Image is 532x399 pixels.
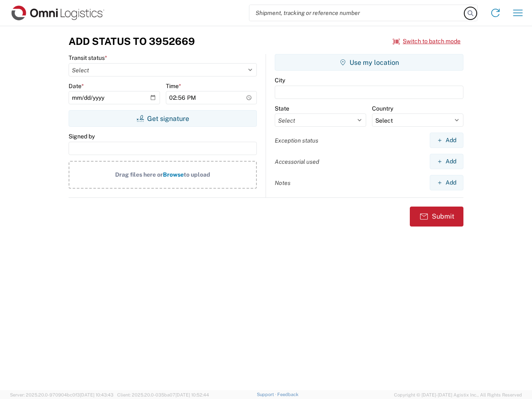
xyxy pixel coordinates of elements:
[166,82,181,90] label: Time
[184,171,210,178] span: to upload
[275,179,291,187] label: Notes
[69,133,95,140] label: Signed by
[275,137,318,144] label: Exception status
[430,133,463,148] button: Add
[115,171,163,178] span: Drag files here or
[275,54,463,71] button: Use my location
[80,392,113,397] span: [DATE] 10:43:43
[393,34,461,48] button: Switch to batch mode
[249,5,465,21] input: Shipment, tracking or reference number
[277,392,298,397] a: Feedback
[275,158,319,165] label: Accessorial used
[69,82,84,90] label: Date
[69,35,195,47] h3: Add Status to 3952669
[394,391,522,399] span: Copyright © [DATE]-[DATE] Agistix Inc., All Rights Reserved
[69,110,257,127] button: Get signature
[117,392,209,397] span: Client: 2025.20.0-035ba07
[69,54,107,62] label: Transit status
[430,154,463,169] button: Add
[257,392,278,397] a: Support
[275,76,285,84] label: City
[175,392,209,397] span: [DATE] 10:52:44
[372,105,393,112] label: Country
[410,207,463,227] button: Submit
[275,105,289,112] label: State
[163,171,184,178] span: Browse
[430,175,463,190] button: Add
[10,392,113,397] span: Server: 2025.20.0-970904bc0f3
